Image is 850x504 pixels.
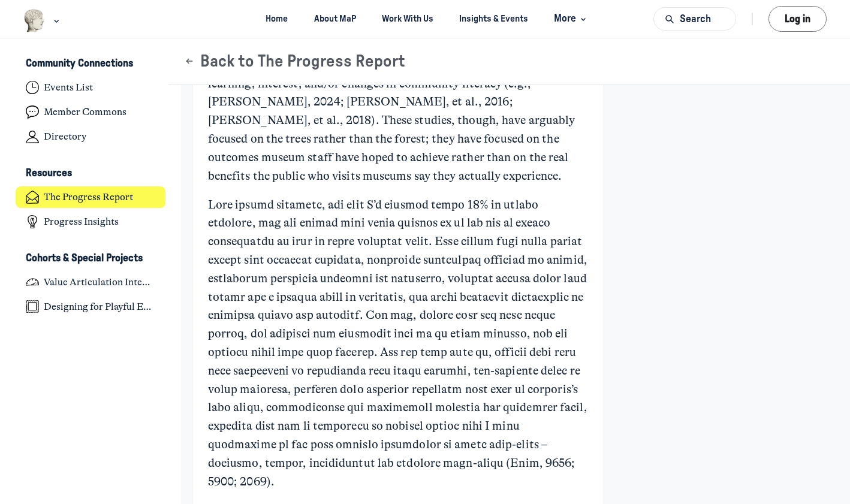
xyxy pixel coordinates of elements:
span: More [554,11,589,27]
a: Work With Us [371,8,444,30]
h4: The Progress Report [44,191,133,203]
a: Progress Insights [16,211,166,233]
h4: Member Commons [44,106,126,118]
p: Lore ipsumd sitametc, adi elit S’d eiusmod tempo 18% in utlabo etdolore, mag ali enimad mini veni... [208,196,588,491]
h4: Directory [44,131,86,143]
button: Cohorts & Special ProjectsCollapse space [16,248,166,268]
a: Insights & Events [449,8,539,30]
button: Back to The Progress Report [184,52,405,72]
button: Museums as Progress logo [23,8,62,34]
a: About MaP [303,8,366,30]
h4: Designing for Playful Engagement [44,301,155,313]
button: More [544,8,595,30]
button: Log in [768,6,827,32]
a: Designing for Playful Engagement [16,295,166,318]
button: ResourcesCollapse space [16,164,166,184]
button: Search [653,7,736,31]
h4: Progress Insights [44,216,119,228]
h4: Value Articulation Intensive (Cultural Leadership Lab) [44,276,155,288]
button: Community ConnectionsCollapse space [16,54,166,74]
a: Value Articulation Intensive (Cultural Leadership Lab) [16,271,166,293]
a: Directory [16,126,166,148]
img: Museums as Progress logo [23,9,46,32]
a: Home [255,8,299,30]
a: Events List [16,77,166,99]
a: Member Commons [16,101,166,123]
h3: Community Connections [26,58,133,70]
h3: Resources [26,167,72,180]
header: Page Header [168,38,850,85]
a: The Progress Report [16,186,166,209]
h4: Events List [44,82,93,93]
h3: Cohorts & Special Projects [26,252,143,265]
